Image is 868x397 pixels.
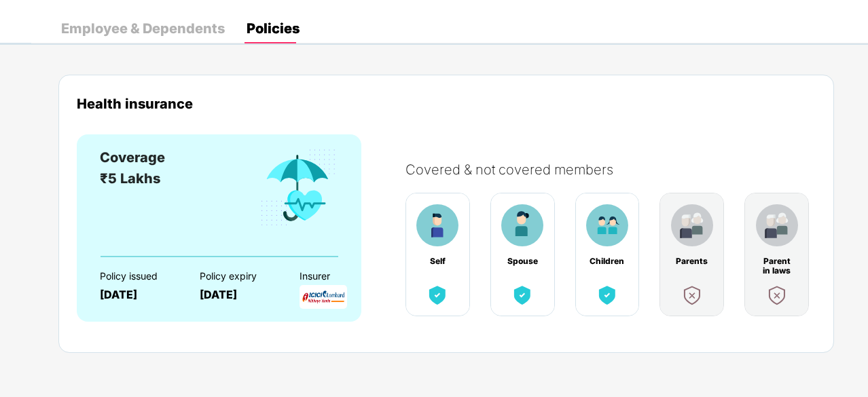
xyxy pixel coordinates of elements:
img: benefitCardImg [671,204,713,246]
div: Coverage [100,147,165,168]
div: Parent in laws [759,257,795,266]
div: Policies [247,22,300,35]
img: InsurerLogo [300,285,347,309]
img: benefitCardImg [258,147,338,229]
span: ₹5 Lakhs [100,170,160,187]
img: benefitCardImg [501,204,543,246]
div: [DATE] [200,288,276,301]
div: Insurer [300,271,376,282]
div: Self [420,257,455,266]
img: benefitCardImg [756,204,798,246]
img: benefitCardImg [425,283,450,307]
img: benefitCardImg [765,283,789,307]
img: benefitCardImg [510,283,535,307]
img: benefitCardImg [595,283,619,307]
div: [DATE] [100,288,176,301]
img: benefitCardImg [416,204,458,246]
div: Covered & not covered members [405,162,829,178]
div: Spouse [505,257,540,266]
div: Employee & Dependents [61,22,225,35]
div: Health insurance [77,96,816,111]
div: Parents [674,257,710,266]
div: Policy issued [100,271,176,282]
div: Policy expiry [200,271,276,282]
div: Children [590,257,625,266]
img: benefitCardImg [586,204,628,246]
img: benefitCardImg [680,283,704,307]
